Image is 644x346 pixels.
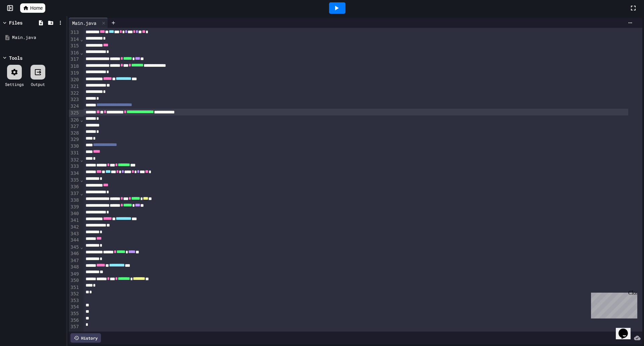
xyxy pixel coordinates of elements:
[69,170,80,177] div: 334
[69,297,80,304] div: 353
[69,271,80,278] div: 349
[9,54,22,61] div: Tools
[69,204,80,210] div: 339
[69,19,100,27] div: Main.java
[69,177,80,184] div: 335
[12,34,64,41] div: Main.java
[69,18,108,28] div: Main.java
[69,63,80,70] div: 318
[69,110,80,116] div: 325
[69,264,80,270] div: 348
[69,284,80,291] div: 351
[69,237,80,244] div: 344
[69,244,80,251] div: 345
[69,77,80,83] div: 320
[69,36,80,43] div: 314
[69,50,80,56] div: 316
[69,83,80,90] div: 321
[69,157,80,163] div: 332
[69,29,80,36] div: 313
[80,117,83,122] span: Fold line
[70,333,101,343] div: History
[80,50,83,55] span: Fold line
[9,19,22,26] div: Files
[30,5,43,11] span: Home
[80,191,83,196] span: Fold line
[80,177,83,183] span: Fold line
[69,291,80,297] div: 352
[69,103,80,110] div: 324
[69,250,80,257] div: 346
[69,163,80,170] div: 333
[69,317,80,324] div: 356
[20,3,45,13] a: Home
[69,190,80,197] div: 337
[69,117,80,123] div: 326
[69,310,80,317] div: 355
[69,210,80,217] div: 340
[69,184,80,190] div: 336
[69,96,80,103] div: 323
[69,70,80,77] div: 319
[69,143,80,150] div: 330
[588,290,637,318] iframe: chat widget
[69,304,80,310] div: 354
[80,244,83,250] span: Fold line
[69,257,80,264] div: 347
[69,90,80,97] div: 322
[69,123,80,130] div: 327
[69,324,80,330] div: 357
[3,3,46,43] div: Chat with us now!Close
[69,224,80,231] div: 342
[69,130,80,137] div: 328
[31,81,45,87] div: Output
[69,43,80,49] div: 315
[69,231,80,237] div: 343
[69,217,80,224] div: 341
[69,56,80,63] div: 317
[69,197,80,204] div: 338
[5,81,24,87] div: Settings
[80,157,83,162] span: Fold line
[616,319,637,339] iframe: chat widget
[69,136,80,143] div: 329
[80,37,83,42] span: Fold line
[69,277,80,284] div: 350
[69,150,80,156] div: 331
